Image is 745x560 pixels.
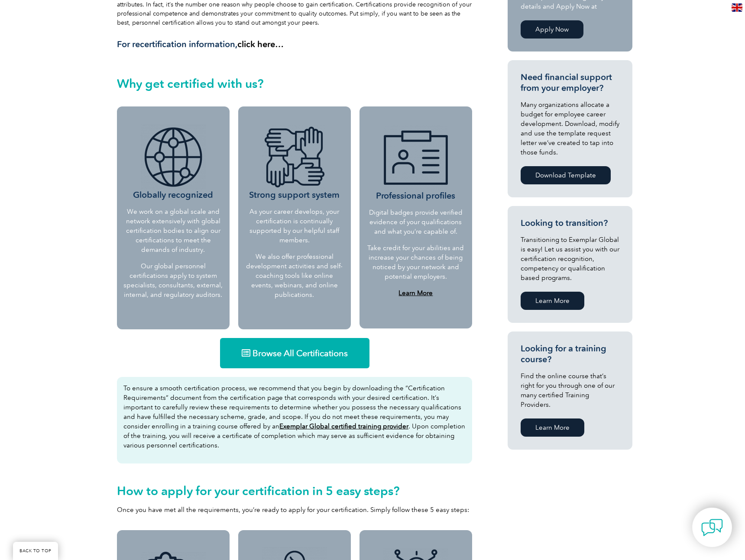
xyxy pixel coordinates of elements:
p: To ensure a smooth certification process, we recommend that you begin by downloading the “Certifi... [123,383,466,450]
h2: How to apply for your certification in 5 easy steps? [117,484,472,498]
p: Once you have met all the requirements, you’re ready to apply for your certification. Simply foll... [117,505,472,515]
p: Our global personnel certifications apply to system specialists, consultants, external, internal,... [123,261,223,299]
h3: Need financial support from your employer? [521,72,619,93]
p: Many organizations allocate a budget for employee career development. Download, modify and use th... [521,100,619,157]
a: Apply Now [521,20,583,39]
a: Learn More [398,289,433,297]
h3: Looking for a training course? [521,343,619,365]
a: click here… [237,39,284,49]
p: Take credit for your abilities and increase your chances of being noticed by your network and pot... [367,243,465,281]
p: We work on a global scale and network extensively with global certification bodies to align our c... [123,207,223,254]
h3: Strong support system [245,125,344,200]
h3: Professional profiles [367,126,465,201]
a: Download Template [521,166,611,184]
img: en [732,3,742,12]
p: Transitioning to Exemplar Global is easy! Let us assist you with our certification recognition, c... [521,235,619,283]
p: We also offer professional development activities and self-coaching tools like online events, web... [245,252,344,299]
a: Learn More [521,418,584,437]
p: Digital badges provide verified evidence of your qualifications and what you’re capable of. [367,208,465,236]
img: contact-chat.png [701,517,723,538]
span: Browse All Certifications [253,349,348,357]
p: Find the online course that’s right for you through one of our many certified Training Providers. [521,371,619,409]
h2: Why get certified with us? [117,77,472,90]
h3: Globally recognized [123,125,223,200]
a: BACK TO TOP [13,542,58,560]
a: Learn More [521,292,584,310]
p: As your career develops, your certification is continually supported by our helpful staff members. [245,207,344,245]
h3: Looking to transition? [521,218,619,229]
h3: For recertification information, [117,39,472,50]
a: Exemplar Global certified training provider [279,422,408,430]
a: Browse All Certifications [220,338,369,368]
